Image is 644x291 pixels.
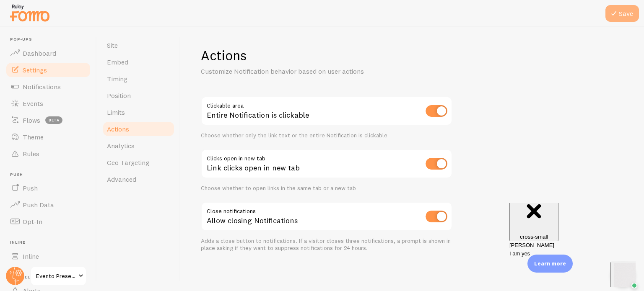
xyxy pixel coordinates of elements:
a: Dashboard [5,45,91,62]
a: Analytics [102,137,175,154]
iframe: Help Scout Beacon - Open [610,262,636,287]
iframe: Help Scout Beacon - Messages and Notifications [505,203,640,262]
span: Pop-ups [10,37,91,42]
a: Limits [102,104,175,121]
span: Timing [107,75,127,83]
span: Analytics [107,142,135,150]
div: Entire Notification is clickable [201,96,452,127]
a: Events [5,95,91,112]
span: Push [10,172,91,178]
span: Rules [23,149,39,158]
div: Adds a close button to notifications. If a visitor closes three notifications, a prompt is shown ... [201,237,452,252]
span: Geo Targeting [107,158,149,167]
span: Embed [107,58,128,66]
a: Push Data [5,196,91,213]
span: Site [107,41,118,49]
div: Allow closing Notifications [201,202,452,232]
a: Site [102,37,175,54]
div: Link clicks open in new tab [201,149,452,180]
a: Rules [5,145,91,162]
img: fomo-relay-logo-orange.svg [9,2,51,23]
a: Evento Presencial: Noviembre 2025 [30,266,87,286]
a: Advanced [102,171,175,188]
div: Choose whether to open links in the same tab or a new tab [201,185,452,192]
h1: Actions [201,47,452,64]
a: Actions [102,121,175,137]
span: Limits [107,108,125,116]
span: Inline [10,240,91,245]
span: Push [23,184,38,192]
a: Embed [102,54,175,70]
span: Events [23,99,43,108]
div: Choose whether only the link text or the entire Notification is clickable [201,132,452,139]
img: Elias M [3,1,87,85]
a: Notifications [5,78,91,95]
span: Theme [23,133,44,141]
a: Push [5,180,91,196]
span: Flows [23,116,40,124]
p: Customize Notification behavior based on user actions [201,67,402,76]
span: Position [107,91,131,100]
span: Push Data [23,201,54,209]
a: Position [102,87,175,104]
span: Inline [23,252,39,260]
a: Flows beta [5,112,91,129]
span: Evento Presencial: Noviembre 2025 [36,271,76,281]
a: Timing [102,70,175,87]
a: Inline [5,248,91,265]
span: Opt-In [23,217,42,226]
span: Dashboard [23,49,56,57]
span: Actions [107,125,129,133]
a: Opt-In [5,213,91,230]
a: Theme [5,129,91,145]
a: Settings [5,62,91,78]
a: Geo Targeting [102,154,175,171]
span: beta [45,116,62,124]
span: Settings [23,66,47,74]
p: Learn more [534,260,566,268]
span: Advanced [107,175,136,183]
span: Notifications [23,82,61,91]
div: Learn more [527,255,573,273]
